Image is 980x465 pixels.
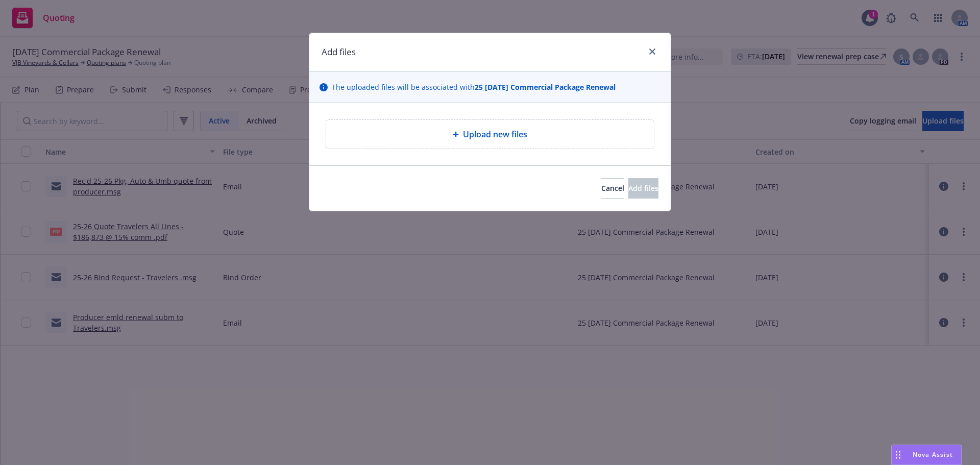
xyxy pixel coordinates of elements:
[601,178,624,199] button: Cancel
[913,450,953,459] span: Nova Assist
[326,119,654,149] div: Upload new files
[628,178,658,199] button: Add files
[601,183,624,193] span: Cancel
[332,82,616,92] span: The uploaded files will be associated with
[463,128,527,140] span: Upload new files
[475,82,616,92] strong: 25 [DATE] Commercial Package Renewal
[891,445,962,465] button: Nova Assist
[628,183,658,193] span: Add files
[646,45,658,58] a: close
[892,445,904,464] div: Drag to move
[322,45,356,59] h1: Add files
